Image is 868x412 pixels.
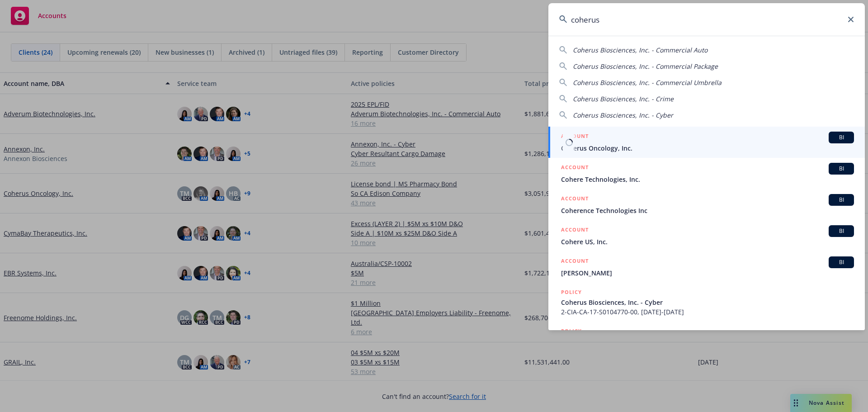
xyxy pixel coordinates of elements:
span: BI [832,258,850,266]
a: ACCOUNTBICoherence Technologies Inc [548,189,865,220]
a: ACCOUNTBICohere US, Inc. [548,220,865,251]
span: Coherus Biosciences, Inc. - Cyber [561,298,854,307]
span: BI [832,196,850,204]
span: Cohere US, Inc. [561,237,854,246]
a: ACCOUNTBI[PERSON_NAME] [548,251,865,283]
h5: POLICY [561,327,582,336]
h5: ACCOUNT [561,132,589,142]
span: BI [832,165,850,173]
h5: POLICY [561,288,582,297]
span: Coherus Oncology, Inc. [561,143,854,153]
span: [PERSON_NAME] [561,268,854,278]
h5: ACCOUNT [561,163,589,174]
a: POLICYCoherus Biosciences, Inc. - Cyber2-CIA-CA-17-S0104770-00, [DATE]-[DATE] [548,283,865,322]
span: Coherus Biosciences, Inc. - Cyber [573,111,673,119]
h5: ACCOUNT [561,194,589,205]
span: BI [832,133,850,142]
h5: ACCOUNT [561,256,589,267]
span: Coherus Biosciences, Inc. - Commercial Package [573,62,718,71]
a: POLICY [548,322,865,360]
h5: ACCOUNT [561,225,589,236]
span: Coherence Technologies Inc [561,206,854,215]
span: BI [832,227,850,235]
span: Coherus Biosciences, Inc. - Crime [573,95,674,103]
a: ACCOUNTBICohere Technologies, Inc. [548,158,865,189]
span: 2-CIA-CA-17-S0104770-00, [DATE]-[DATE] [561,307,854,317]
span: Cohere Technologies, Inc. [561,175,854,184]
span: Coherus Biosciences, Inc. - Commercial Umbrella [573,78,722,87]
a: ACCOUNTBICoherus Oncology, Inc. [548,127,865,158]
span: Coherus Biosciences, Inc. - Commercial Auto [573,46,708,54]
input: Search... [548,3,865,36]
